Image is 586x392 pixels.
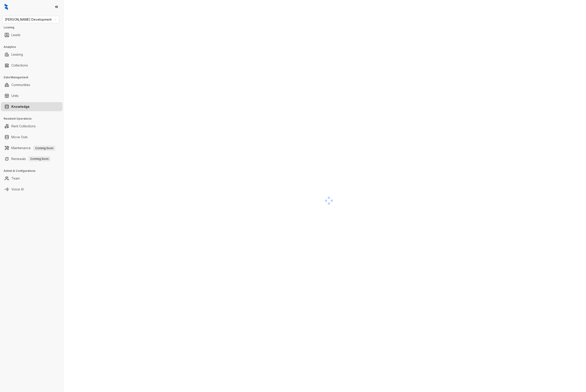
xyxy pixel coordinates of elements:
[1,122,62,131] li: Rent Collections
[11,154,50,163] a: RenewalsComing Soon
[11,80,30,89] a: Communities
[4,75,63,79] h3: Data Management
[1,185,62,194] li: Voice AI
[11,185,24,194] a: Voice AI
[11,30,20,39] a: Leads
[11,61,28,70] a: Collections
[4,169,63,173] h3: Admin & Configurations
[4,45,63,49] h3: Analytics
[1,50,62,59] li: Leasing
[5,4,8,10] img: logo
[1,61,62,70] li: Collections
[29,156,50,161] span: Coming Soon
[11,174,20,183] a: Team
[4,117,63,121] h3: Resident Operations
[33,146,55,151] span: Coming Soon
[11,133,28,142] a: Move Outs
[1,143,62,153] li: Maintenance
[1,174,62,183] li: Team
[4,25,63,30] h3: Leasing
[11,102,30,111] a: Knowledge
[11,122,36,131] a: Rent Collections
[1,133,62,142] li: Move Outs
[1,80,62,89] li: Communities
[1,30,62,39] li: Leads
[11,50,23,59] a: Leasing
[1,102,62,111] li: Knowledge
[5,16,57,23] span: Davis Development
[11,91,19,100] a: Units
[1,91,62,100] li: Units
[1,154,62,163] li: Renewals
